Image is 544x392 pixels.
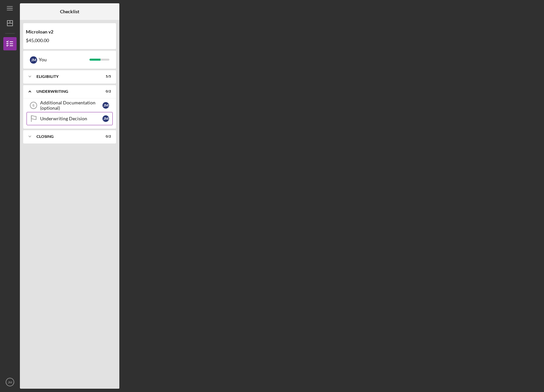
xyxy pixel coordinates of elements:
div: $45,000.00 [26,38,113,43]
div: J M [102,102,109,109]
div: You [39,54,90,65]
a: 6Additional Documentation (optional)JM [27,99,113,112]
tspan: 6 [32,103,34,107]
div: Underwriting [36,89,94,93]
div: Closing [36,135,94,139]
button: JM [3,375,17,389]
div: 5 / 5 [99,75,111,79]
div: Eligibility [36,75,94,79]
div: J M [30,56,37,64]
div: J M [102,115,109,122]
text: JM [8,380,12,384]
div: Underwriting Decision [40,116,102,121]
div: 0 / 2 [99,89,111,93]
b: Checklist [60,9,79,14]
div: Microloan v2 [26,29,113,34]
a: Underwriting DecisionJM [27,112,113,125]
div: 0 / 2 [99,135,111,139]
div: Additional Documentation (optional) [40,100,102,111]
